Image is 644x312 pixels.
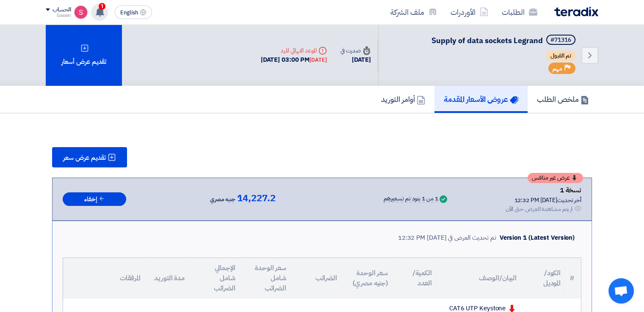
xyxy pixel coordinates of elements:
h5: عروض الأسعار المقدمة [444,94,518,104]
th: الإجمالي شامل الضرائب [191,258,242,298]
span: عرض غير منافس [532,175,570,181]
div: Open chat [608,278,634,304]
th: الكود/الموديل [523,258,567,298]
a: الأوردرات [444,2,495,22]
a: ملف الشركة [384,2,444,22]
span: تقديم عرض سعر [63,154,106,161]
div: تقديم عرض أسعار [46,25,122,86]
div: الحساب [53,6,71,14]
span: English [120,10,138,16]
div: صدرت في [340,46,371,55]
div: [DATE] [340,55,371,65]
button: تقديم عرض سعر [52,147,127,167]
div: Gasser [46,13,71,18]
div: #71316 [550,37,571,43]
div: أخر تحديث [DATE] 12:32 PM [505,196,581,205]
div: [DATE] [310,56,326,64]
th: الكمية/العدد [395,258,439,298]
img: Teradix logo [554,7,598,16]
h5: ملخص الطلب [537,94,589,104]
div: 1 من 1 بنود تم تسعيرهم [383,196,438,203]
th: سعر الوحدة (جنيه مصري) [344,258,395,298]
div: [DATE] 03:00 PM [261,55,327,65]
div: لم يتم مشاهدة العرض حتى الآن [505,205,573,213]
h5: أوامر التوريد [381,94,425,104]
a: أوامر التوريد [372,86,434,113]
div: الموعد النهائي للرد [261,46,327,55]
div: تم تحديث العرض في [DATE] 12:32 PM [398,233,496,243]
div: نسخة 1 [505,185,581,196]
button: English [115,5,152,19]
a: عروض الأسعار المقدمة [434,86,528,113]
th: سعر الوحدة شامل الضرائب [242,258,293,298]
span: تم القبول [546,51,575,61]
span: جنيه مصري [210,194,235,205]
th: البيان/الوصف [439,258,523,298]
span: 14,227.2 [237,193,276,203]
span: Supply of data sockets Legrand [431,35,543,46]
th: مدة التوريد [147,258,191,298]
div: Version 1 (Latest Version) [500,233,575,243]
th: المرفقات [63,258,147,298]
button: إخفاء [63,192,126,206]
a: ملخص الطلب [528,86,598,113]
h5: Supply of data sockets Legrand [431,35,577,47]
span: 1 [99,3,105,10]
img: unnamed_1748516558010.png [74,5,88,19]
span: مهم [553,65,562,73]
a: الطلبات [495,2,544,22]
th: # [567,258,581,298]
th: الضرائب [293,258,344,298]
